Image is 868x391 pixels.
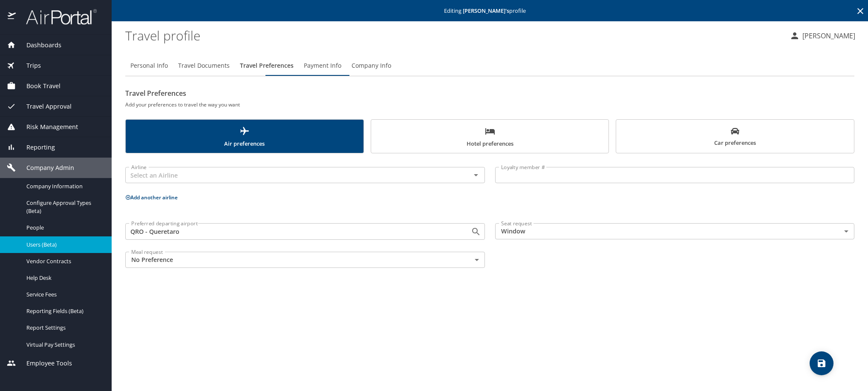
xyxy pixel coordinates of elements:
span: Dashboards [16,40,61,50]
div: scrollable force tabs example [125,119,854,153]
span: Virtual Pay Settings [26,341,101,349]
span: Report Settings [26,324,101,332]
p: [PERSON_NAME] [800,31,855,41]
span: Trips [16,61,41,70]
div: Profile [125,55,854,76]
h1: Travel profile [125,22,783,49]
p: Editing profile [114,8,865,14]
span: Travel Documents [178,60,230,71]
input: Select an Airline [128,170,457,181]
span: Service Fees [26,290,101,299]
button: save [810,351,833,375]
span: Company Admin [16,163,74,172]
button: Add another airline [125,194,178,201]
span: Reporting Fields (Beta) [26,307,101,315]
img: airportal-logo.png [17,9,97,25]
span: Configure Approval Types (Beta) [26,199,101,215]
span: Personal Info [130,60,168,71]
span: Vendor Contracts [26,257,101,265]
span: People [26,224,101,232]
span: Users (Beta) [26,241,101,249]
span: Travel Preferences [240,60,294,71]
button: Open [470,226,482,238]
strong: [PERSON_NAME] 's [463,7,509,14]
button: Open [470,169,482,181]
span: Payment Info [304,60,341,71]
button: [PERSON_NAME] [786,28,859,43]
span: Company Info [352,60,391,71]
span: Risk Management [16,122,78,132]
h6: Add your preferences to travel the way you want [125,100,854,109]
span: Employee Tools [16,359,72,368]
h2: Travel Preferences [125,86,854,100]
span: Hotel preferences [376,126,604,149]
span: Car preferences [621,127,849,148]
input: Search for and select an airport [128,226,457,237]
span: Air preferences [131,126,358,149]
span: Reporting [16,143,55,152]
span: Help Desk [26,274,101,282]
span: Book Travel [16,81,61,91]
div: No Preference [125,252,485,268]
span: Company Information [26,182,101,190]
div: Window [495,223,855,239]
span: Travel Approval [16,102,72,111]
img: icon-airportal.png [8,9,17,25]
